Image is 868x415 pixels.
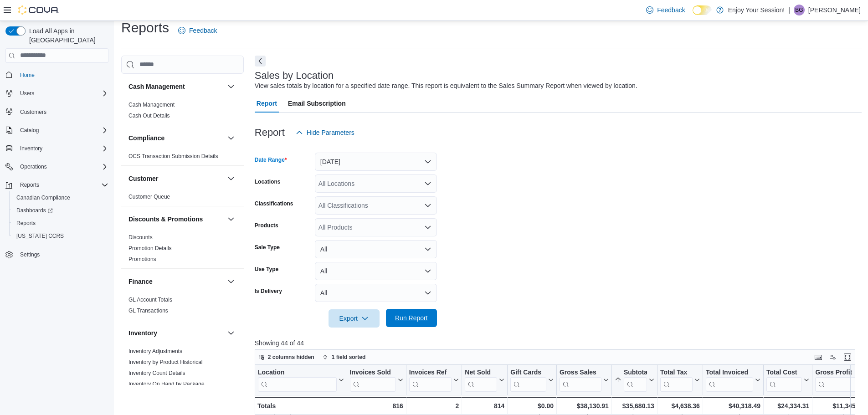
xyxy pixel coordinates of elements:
button: Operations [2,160,112,173]
span: Load All Apps in [GEOGRAPHIC_DATA] [26,26,108,45]
span: Canadian Compliance [16,194,70,201]
span: Washington CCRS [13,231,108,241]
button: Settings [2,248,112,261]
div: Location [258,368,337,391]
button: Catalog [16,125,42,136]
div: Finance [121,294,244,320]
a: Inventory On Hand by Package [128,381,205,387]
button: Subtotal [615,368,654,391]
span: Hide Parameters [307,128,354,137]
button: Inventory [226,328,236,338]
button: Finance [226,276,236,287]
span: Inventory [20,145,42,152]
button: All [315,262,437,280]
h3: Customer [128,174,158,183]
span: 2 columns hidden [268,354,314,361]
a: Cash Out Details [128,113,170,119]
span: Inventory On Hand by Package [128,380,205,388]
button: Invoices Sold [349,368,403,391]
button: Location [258,368,344,391]
p: [PERSON_NAME] [808,5,861,15]
div: Gross Sales [560,368,601,377]
button: [DATE] [315,153,437,171]
button: Inventory [16,143,46,154]
label: Date Range [255,156,287,164]
label: Sale Type [255,244,280,251]
span: Canadian Compliance [13,192,108,203]
div: Gross Sales [560,368,601,391]
h3: Discounts & Promotions [128,215,203,224]
span: Promotion Details [128,245,172,252]
a: Cash Management [128,102,175,108]
button: Discounts & Promotions [226,214,236,225]
button: Canadian Compliance [9,191,112,204]
a: Inventory Count Details [128,370,185,376]
div: View sales totals by location for a specified date range. This report is equivalent to the Sales ... [255,81,637,91]
span: Export [334,309,374,328]
a: Dashboards [9,204,112,217]
img: Cova [18,5,59,15]
a: Settings [16,249,43,260]
span: Users [16,88,108,99]
a: Promotions [128,256,156,262]
button: Gross Profit [815,368,864,391]
button: Reports [16,179,43,190]
nav: Complex example [5,65,108,285]
h3: Report [255,127,285,138]
span: Home [20,72,35,79]
button: Total Cost [766,368,809,391]
span: Report [257,94,277,113]
span: Reports [20,181,39,189]
p: Showing 44 of 44 [255,338,862,348]
span: Cash Out Details [128,112,170,119]
div: $4,638.36 [660,400,700,411]
button: Invoices Ref [409,368,459,391]
label: Classifications [255,200,293,207]
span: Users [20,90,34,97]
button: Reports [2,179,112,191]
a: GL Account Totals [128,297,172,303]
div: Cash Management [121,99,244,125]
a: Dashboards [13,205,56,216]
span: Home [16,69,108,81]
span: Inventory [16,143,108,154]
h1: Reports [121,19,169,37]
span: Dashboards [13,205,108,216]
span: Customers [20,108,46,116]
span: 1 field sorted [332,354,366,361]
div: Gift Card Sales [510,368,546,391]
label: Locations [255,178,281,185]
button: Catalog [2,124,112,137]
a: [US_STATE] CCRS [13,231,67,241]
span: Reports [16,179,108,190]
button: Finance [128,277,224,286]
a: GL Transactions [128,307,168,314]
button: All [315,240,437,258]
a: Feedback [642,1,688,19]
span: Dark Mode [693,15,693,15]
span: Customers [16,106,108,118]
div: Total Tax [660,368,693,391]
span: Feedback [657,5,685,15]
button: Customers [2,105,112,118]
span: Operations [20,163,47,170]
h3: Inventory [128,328,157,338]
p: Enjoy Your Session! [728,5,785,15]
button: Users [16,88,38,99]
div: Gross Profit [815,368,857,391]
span: Settings [20,251,40,258]
button: Compliance [128,133,224,143]
button: Operations [16,161,51,172]
a: Reports [13,218,39,229]
span: Inventory Adjustments [128,348,182,355]
div: Invoices Sold [349,368,395,377]
div: Invoices Ref [409,368,452,391]
div: 814 [465,400,504,411]
button: Open list of options [424,202,431,209]
a: Feedback [175,21,221,40]
span: Settings [16,249,108,260]
div: Net Sold [465,368,497,377]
